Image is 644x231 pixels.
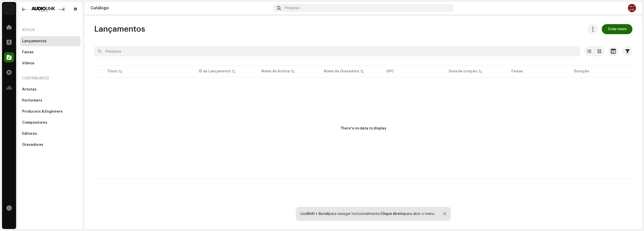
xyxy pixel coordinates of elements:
[20,118,80,128] re-m-nav-item: Compositores
[94,46,580,56] input: Pesquisa
[22,110,63,114] div: Producers & Engineers
[22,121,47,125] div: Compositores
[91,6,271,10] div: Catálogo
[22,50,34,54] div: Faixas
[22,6,64,12] img: 66658775-0fc6-4e6d-a4eb-175c1c38218d
[22,143,43,147] div: Gravadoras
[20,129,80,139] re-m-nav-item: Editores
[628,4,636,12] img: 7d8c42f1-ad64-41e3-a570-3a8caf97c81c
[380,212,405,216] strong: Clique direito
[340,126,386,131] div: There's no data to display
[20,140,80,150] re-m-nav-item: Gravadoras
[608,24,626,34] span: Criar novo
[22,99,42,103] div: Performers
[20,47,80,57] re-m-nav-item: Faixas
[20,36,80,46] re-m-nav-item: Lançamentos
[285,6,299,10] span: Pesquisa
[20,24,80,36] re-a-nav-header: Ativos
[20,58,80,68] re-m-nav-item: Vídeos
[4,4,14,14] img: 730b9dfe-18b5-4111-b483-f30b0c182d82
[20,84,80,95] re-m-nav-item: Artistas
[20,72,80,84] re-a-nav-header: Contribuintes
[94,24,145,34] span: Lançamentos
[306,212,329,216] strong: Shift + Scroll
[22,87,36,91] div: Artistas
[20,107,80,117] re-m-nav-item: Producers & Engineers
[22,39,47,43] div: Lançamentos
[22,61,34,65] div: Vídeos
[22,132,37,136] div: Editores
[300,212,435,216] div: Use para navegar horizontalmente, para abrir o menu.
[20,96,80,106] re-m-nav-item: Performers
[602,24,632,34] button: Criar novo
